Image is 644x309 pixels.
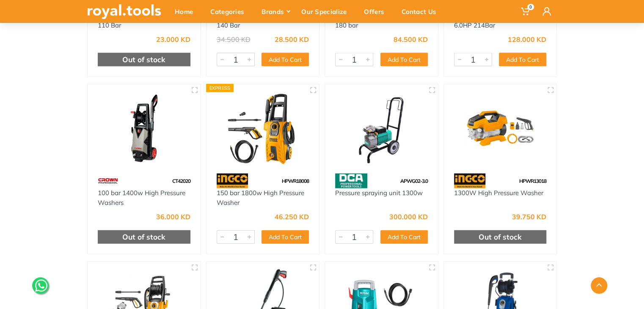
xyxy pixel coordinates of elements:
a: Pressure spraying unit 1300w [335,189,423,197]
img: 58.webp [335,174,367,188]
div: Our Specialize [295,3,358,20]
span: CT42020 [172,178,190,184]
span: APWG02-3.0 [400,178,428,184]
button: Add To Cart [380,230,428,244]
a: High Pressure Washer 1800W 140 Bar [217,11,306,29]
img: Royal Tools - Pressure spraying unit 1300w [333,92,430,165]
span: HPWR13018 [519,178,546,184]
div: 39.750 KD [512,213,546,220]
img: 91.webp [217,174,248,188]
div: Offers [358,3,396,20]
div: Contact Us [396,3,448,20]
span: HPWR18008 [282,178,309,184]
div: Out of stock [98,53,190,66]
div: Brands [256,3,295,20]
a: 100 bar 1400w High Pressure Washers [98,189,185,207]
div: Out of stock [454,230,547,244]
div: 128.000 KD [508,36,546,43]
div: 46.250 KD [275,213,309,220]
img: 91.webp [454,174,486,188]
img: 75.webp [98,174,118,188]
div: 34.500 KD [217,36,250,43]
img: Royal Tools - 100 bar 1400w High Pressure Washers [95,92,193,165]
a: High pressure washer 2800w 180 bar [335,11,421,29]
span: 0 [527,4,534,10]
a: High Pressure Washer 1400W 110 Bar [98,11,187,29]
a: 150 bar 1800w High Pressure Washer [217,189,304,207]
div: 36.000 KD [156,213,190,220]
div: Home [169,3,204,20]
img: royal.tools Logo [87,4,161,19]
div: 28.500 KD [275,36,309,43]
div: Express [206,84,234,92]
button: Add To Cart [499,53,546,66]
div: 84.500 KD [394,36,428,43]
div: 23.000 KD [156,36,190,43]
a: Gasoline pressure washer 6.0HP 214Bar [454,11,529,29]
button: Add To Cart [380,53,428,66]
img: Royal Tools - 1300W High Pressure Washer [451,92,549,165]
div: Categories [204,3,256,20]
div: Out of stock [98,230,190,244]
button: Add To Cart [261,230,309,244]
a: 1300W High Pressure Washer [454,189,543,197]
img: Royal Tools - 150 bar 1800w High Pressure Washer [214,92,312,165]
button: Add To Cart [261,53,309,66]
div: 300.000 KD [389,213,428,220]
